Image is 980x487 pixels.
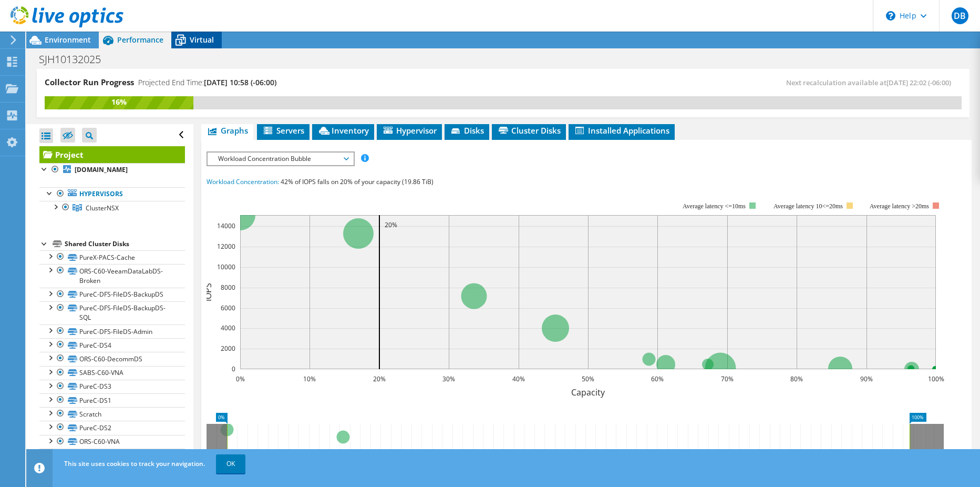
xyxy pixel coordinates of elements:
span: Servers [262,125,304,136]
text: 30% [442,374,455,383]
text: 50% [582,374,594,383]
span: Disks [450,125,484,136]
span: Virtual [190,35,214,45]
span: Graphs [207,125,248,136]
span: Installed Applications [574,125,669,136]
span: [DATE] 22:02 (-06:00) [886,78,951,87]
span: Hypervisor [382,125,437,136]
span: Workload Concentration Bubble [213,153,348,165]
text: 10% [303,374,316,383]
a: OK [216,454,245,473]
text: Capacity [571,387,605,398]
text: 4000 [221,323,235,332]
a: ORS-C60-DecommDS [39,352,185,366]
span: Environment [45,35,91,45]
text: 12000 [217,242,235,251]
span: Inventory [317,125,369,136]
text: IOPS [202,283,214,301]
div: 16% [45,96,193,108]
text: 70% [721,374,734,383]
span: 42% of IOPS falls on 20% of your capacity (19.86 TiB) [281,177,434,186]
a: PureC-DS3 [39,380,185,393]
a: PureC-DFS-FileDS-BackupDS [39,288,185,301]
text: 8000 [221,283,235,292]
a: ORS-C60-VeeamDataLabDS-Broken [39,264,185,287]
span: Performance [117,35,163,45]
span: Workload Concentration: [207,177,279,186]
text: 20% [373,374,386,383]
a: SABS-C60-VNA [39,366,185,380]
a: PureC-DS1 [39,393,185,407]
a: PureC-DS2 [39,421,185,434]
text: 100% [927,374,944,383]
text: 0 [232,364,235,373]
text: 2000 [221,344,235,353]
a: PureC-DFS1-FileDS-GeneralShares [39,449,185,472]
a: PureC-DFS-FileDS-BackupDS-SQL [39,301,185,324]
h1: SJH10132025 [34,54,117,65]
a: [DOMAIN_NAME] [39,163,185,177]
span: ClusterNSX [86,204,119,212]
text: 40% [512,374,525,383]
a: ORS-C60-VNA [39,435,185,449]
a: PureX-PACS-Cache [39,250,185,264]
text: Average latency >20ms [869,202,929,210]
span: This site uses cookies to track your navigation. [64,459,205,468]
a: PureC-DS4 [39,338,185,352]
a: ClusterNSX [39,201,185,215]
a: PureC-DFS-FileDS-Admin [39,324,185,338]
span: DB [952,7,968,24]
a: Hypervisors [39,187,185,201]
span: Next recalculation available at [786,78,956,87]
text: 6000 [221,303,235,312]
text: 20% [385,220,397,229]
tspan: Average latency 10<=20ms [773,202,843,210]
text: 80% [790,374,803,383]
svg: \n [886,11,895,21]
b: [DOMAIN_NAME] [75,165,128,174]
h4: Projected End Time: [138,77,276,88]
div: Shared Cluster Disks [65,238,185,250]
a: Scratch [39,407,185,421]
span: [DATE] 10:58 (-06:00) [204,77,276,87]
a: Project [39,146,185,163]
text: 0% [235,374,244,383]
text: 10000 [217,262,235,271]
span: Cluster Disks [497,125,561,136]
text: 90% [860,374,873,383]
tspan: Average latency <=10ms [683,202,746,210]
text: 60% [651,374,664,383]
text: 14000 [217,221,235,230]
